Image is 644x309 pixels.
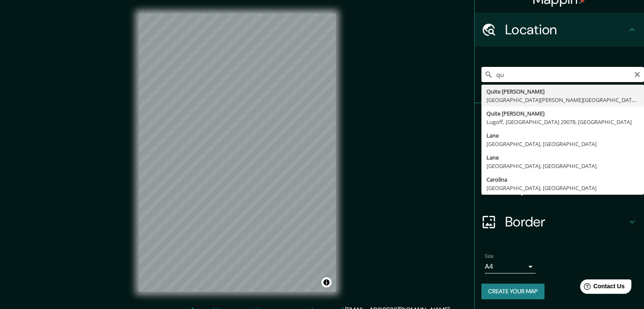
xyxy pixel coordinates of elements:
[486,118,639,126] div: Lugoff, [GEOGRAPHIC_DATA] 29078, [GEOGRAPHIC_DATA]
[486,96,639,104] div: [GEOGRAPHIC_DATA][PERSON_NAME][GEOGRAPHIC_DATA], [GEOGRAPHIC_DATA]
[475,205,644,239] div: Border
[139,14,336,292] canvas: Map
[505,21,627,38] h4: Location
[486,87,639,96] div: Quite [PERSON_NAME]
[481,67,644,82] input: Pick your city or area
[481,284,544,299] button: Create your map
[486,184,639,192] div: [GEOGRAPHIC_DATA], [GEOGRAPHIC_DATA]
[505,179,627,196] h4: Layout
[486,140,639,148] div: [GEOGRAPHIC_DATA], [GEOGRAPHIC_DATA]
[475,137,644,171] div: Style
[486,162,639,170] div: [GEOGRAPHIC_DATA], [GEOGRAPHIC_DATA]
[569,276,635,300] iframe: Help widget launcher
[486,109,639,118] div: Quite [PERSON_NAME]
[505,213,627,230] h4: Border
[634,70,641,78] button: Clear
[486,175,639,184] div: Carolina
[475,103,644,137] div: Pins
[321,277,332,287] button: Toggle attribution
[475,171,644,205] div: Layout
[486,131,639,140] div: Lane
[485,260,536,273] div: A4
[475,13,644,47] div: Location
[486,153,639,162] div: Lane
[485,253,494,260] label: Size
